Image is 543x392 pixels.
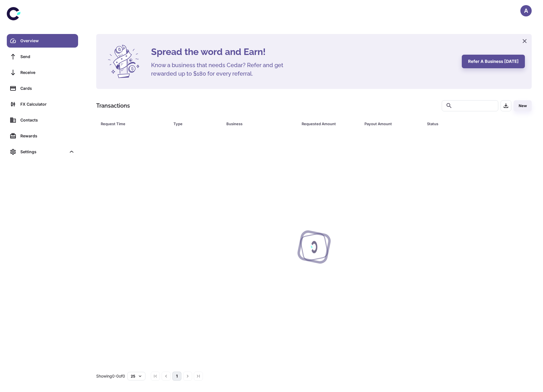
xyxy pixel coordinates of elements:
[7,113,78,127] a: Contacts
[514,100,532,111] button: New
[172,372,181,381] button: page 1
[151,61,293,78] h5: Know a business that needs Cedar? Refer and get rewarded up to $180 for every referral.
[150,372,204,381] nav: pagination navigation
[20,69,75,76] div: Receive
[364,120,420,128] span: Payout Amount
[127,372,145,380] button: 25
[20,85,75,91] div: Cards
[101,120,159,128] div: Request Time
[427,120,508,128] span: Status
[364,120,413,128] div: Payout Amount
[20,117,75,123] div: Contacts
[101,120,167,128] span: Request Time
[302,120,350,128] div: Requested Amount
[20,101,75,107] div: FX Calculator
[20,38,75,44] div: Overview
[462,55,525,68] button: Refer a business [DATE]
[151,45,455,59] h4: Spread the word and Earn!
[173,120,212,128] div: Type
[96,373,125,379] p: Showing 0-0 of 0
[20,133,75,139] div: Rewards
[7,129,78,143] a: Rewards
[7,82,78,95] a: Cards
[173,120,219,128] span: Type
[7,66,78,79] a: Receive
[7,34,78,48] a: Overview
[7,145,78,159] div: Settings
[520,5,532,16] button: A
[427,120,501,128] div: Status
[302,120,358,128] span: Requested Amount
[20,54,75,60] div: Send
[7,97,78,111] a: FX Calculator
[20,149,66,155] div: Settings
[7,50,78,63] a: Send
[96,101,130,110] h1: Transactions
